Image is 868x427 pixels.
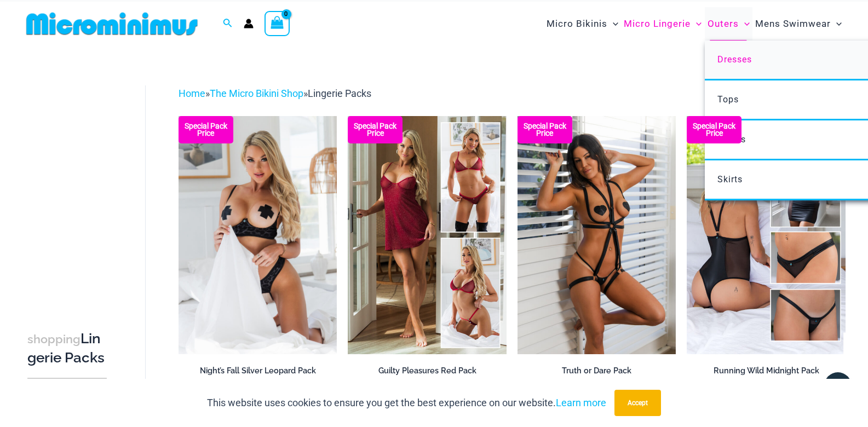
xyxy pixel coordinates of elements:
[687,116,846,354] a: All Styles (1) Running Wild Midnight 1052 Top 6512 Bottom 04Running Wild Midnight 1052 Top 6512 B...
[556,397,606,408] a: Learn more
[348,366,507,376] h2: Guilty Pleasures Red Pack
[244,19,254,28] a: Account icon link
[179,366,337,380] a: Night’s Fall Silver Leopard Pack
[348,116,507,354] a: Guilty Pleasures Red Collection Pack F Guilty Pleasures Red Collection Pack BGuilty Pleasures Red...
[547,10,607,38] span: Micro Bikinis
[542,5,846,42] nav: Site Navigation
[22,11,202,36] img: MM SHOP LOGO FLAT
[518,116,676,354] img: Truth or Dare Black 1905 Bodysuit 611 Micro 07
[265,11,290,36] a: View Shopping Cart, empty
[179,123,233,137] b: Special Pack Price
[687,116,846,354] img: All Styles (1)
[687,123,741,137] b: Special Pack Price
[348,116,507,354] img: Guilty Pleasures Red Collection Pack F
[27,330,107,367] h3: Lingerie Packs
[223,17,233,31] a: Search icon link
[624,10,691,38] span: Micro Lingerie
[518,123,572,137] b: Special Pack Price
[179,366,337,376] h2: Night’s Fall Silver Leopard Pack
[614,390,661,416] button: Accept
[27,77,126,296] iframe: TrustedSite Certified
[708,10,739,38] span: Outers
[348,366,507,380] a: Guilty Pleasures Red Pack
[179,116,337,354] img: Nights Fall Silver Leopard 1036 Bra 6046 Thong 09v2
[831,10,842,38] span: Menu Toggle
[518,366,676,380] a: Truth or Dare Pack
[691,10,702,38] span: Menu Toggle
[179,116,337,354] a: Nights Fall Silver Leopard 1036 Bra 6046 Thong 09v2 Nights Fall Silver Leopard 1036 Bra 6046 Thon...
[687,366,846,376] h2: Running Wild Midnight Pack
[607,10,618,38] span: Menu Toggle
[27,332,81,346] span: shopping
[348,123,403,137] b: Special Pack Price
[717,174,743,184] span: Skirts
[518,366,676,376] h2: Truth or Dare Pack
[179,88,205,99] a: Home
[207,395,606,411] p: This website uses cookies to ensure you get the best experience on our website.
[739,10,750,38] span: Menu Toggle
[210,88,303,99] a: The Micro Bikini Shop
[544,7,621,41] a: Micro BikinisMenu ToggleMenu Toggle
[687,366,846,380] a: Running Wild Midnight Pack
[308,88,371,99] span: Lingerie Packs
[717,54,752,65] span: Dresses
[717,134,746,145] span: Shorts
[752,7,844,41] a: Mens SwimwearMenu ToggleMenu Toggle
[518,116,676,354] a: Truth or Dare Black 1905 Bodysuit 611 Micro 07 Truth or Dare Black 1905 Bodysuit 611 Micro 06Trut...
[717,94,739,105] span: Tops
[755,10,831,38] span: Mens Swimwear
[621,7,704,41] a: Micro LingerieMenu ToggleMenu Toggle
[179,88,371,99] span: » »
[705,7,752,41] a: OutersMenu ToggleMenu Toggle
